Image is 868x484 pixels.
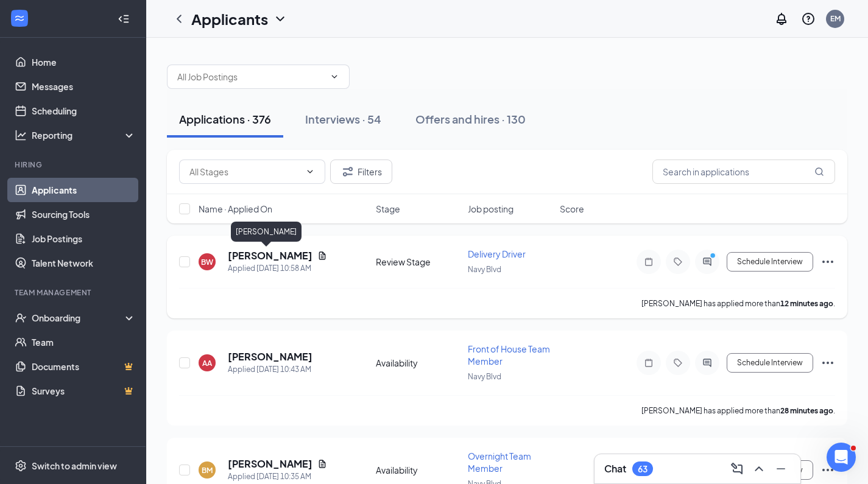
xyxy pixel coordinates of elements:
p: [PERSON_NAME] has applied more than . [641,298,835,309]
svg: ChevronDown [273,12,288,26]
div: Switch to admin view [32,460,117,472]
svg: Tag [671,257,685,267]
span: Score [560,203,584,215]
button: Minimize [771,459,791,479]
b: 12 minutes ago [780,299,833,308]
a: Sourcing Tools [32,202,136,226]
svg: Document [317,459,327,469]
a: Home [32,50,136,74]
svg: Filter [340,164,355,179]
svg: ComposeMessage [730,461,744,476]
svg: Analysis [15,129,27,141]
h5: [PERSON_NAME] [228,249,312,262]
a: Team [32,330,136,354]
svg: Document [317,251,327,261]
div: Availability [376,464,460,476]
button: Schedule Interview [727,252,813,272]
span: Job posting [468,203,513,215]
svg: MagnifyingGlass [814,167,824,177]
button: ChevronUp [749,459,769,479]
b: 28 minutes ago [780,406,833,415]
div: EM [830,13,841,24]
h3: Chat [604,462,626,475]
div: Offers and hires · 130 [415,111,526,127]
a: SurveysCrown [32,379,136,403]
div: BM [202,465,213,475]
div: Hiring [15,160,133,170]
div: Applications · 376 [179,111,271,127]
svg: ActiveChat [700,257,715,267]
div: 63 [638,464,647,474]
span: Stage [376,203,400,215]
div: AA [202,358,212,368]
svg: Note [641,358,656,368]
svg: ChevronDown [330,72,339,82]
a: Messages [32,74,136,99]
svg: Settings [15,460,27,472]
svg: Minimize [774,461,788,476]
input: All Stages [189,165,300,178]
div: Applied [DATE] 10:43 AM [228,363,312,376]
iframe: Intercom live chat [827,443,856,472]
div: [PERSON_NAME] [231,222,302,242]
a: Applicants [32,178,136,202]
button: Schedule Interview [727,353,813,373]
input: Search in applications [652,160,835,184]
span: Overnight Team Member [468,451,531,474]
input: All Job Postings [177,70,325,83]
div: Interviews · 54 [305,111,381,127]
svg: ActiveChat [700,358,715,368]
svg: Ellipses [820,463,835,477]
h5: [PERSON_NAME] [228,350,312,363]
h5: [PERSON_NAME] [228,457,312,471]
svg: ChevronUp [752,461,766,476]
svg: Collapse [118,13,130,25]
span: Navy Blvd [468,372,501,381]
a: Job Postings [32,226,136,251]
svg: Tag [671,358,685,368]
svg: ChevronDown [305,167,315,177]
span: Front of House Team Member [468,343,550,367]
svg: UserCheck [15,312,27,324]
div: Availability [376,357,460,369]
svg: QuestionInfo [801,12,816,26]
svg: Notifications [774,12,789,26]
svg: Note [641,257,656,267]
div: Onboarding [32,312,125,324]
button: ComposeMessage [727,459,747,479]
svg: Ellipses [820,254,835,269]
div: Applied [DATE] 10:58 AM [228,262,327,275]
svg: ChevronLeft [172,12,186,26]
span: Navy Blvd [468,265,501,274]
a: Scheduling [32,99,136,123]
svg: WorkstreamLogo [13,12,26,24]
div: Reporting [32,129,136,141]
h1: Applicants [191,9,268,29]
svg: PrimaryDot [707,252,722,262]
span: Delivery Driver [468,248,526,259]
button: Filter Filters [330,160,392,184]
span: Name · Applied On [199,203,272,215]
p: [PERSON_NAME] has applied more than . [641,405,835,416]
div: BW [201,257,213,267]
a: Talent Network [32,251,136,275]
svg: Ellipses [820,356,835,370]
div: Review Stage [376,256,460,268]
div: Applied [DATE] 10:35 AM [228,471,327,483]
div: Team Management [15,287,133,298]
a: DocumentsCrown [32,354,136,379]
